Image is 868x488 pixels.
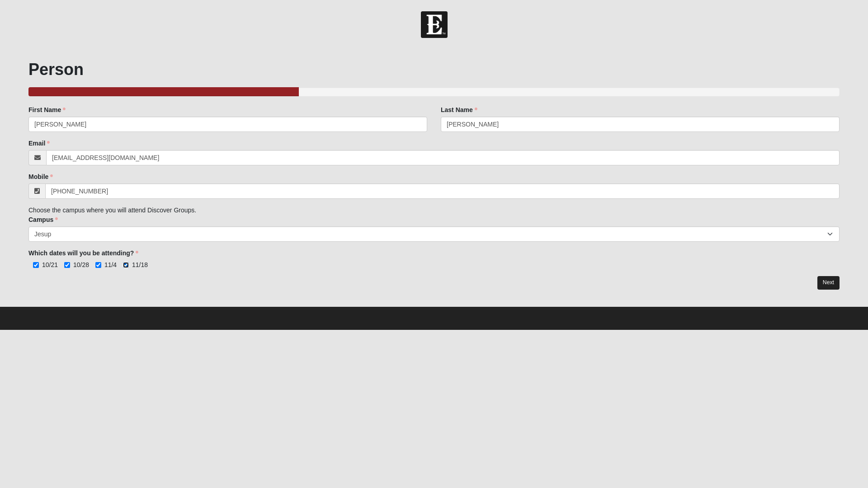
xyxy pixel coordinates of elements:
[28,249,138,258] label: Which dates will you be attending?
[28,60,840,79] h1: Person
[64,262,70,268] input: 10/28
[441,105,477,114] label: Last Name
[28,215,58,224] label: Campus
[817,276,840,289] a: Next
[132,261,148,268] span: 11/18
[104,261,117,268] span: 11/4
[28,105,840,269] div: Choose the campus where you will attend Discover Groups.
[42,261,58,268] span: 10/21
[28,139,50,148] label: Email
[421,11,448,38] img: Church of Eleven22 Logo
[73,261,89,268] span: 10/28
[95,262,101,268] input: 11/4
[28,172,53,181] label: Mobile
[123,262,129,268] input: 11/18
[33,262,39,268] input: 10/21
[28,105,66,114] label: First Name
